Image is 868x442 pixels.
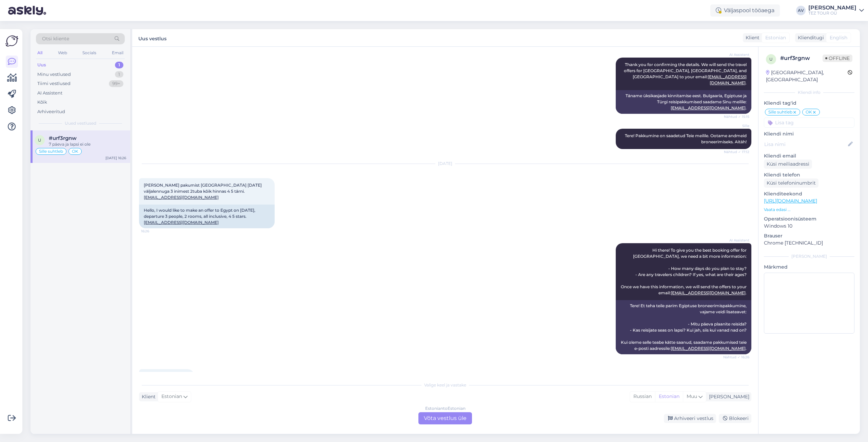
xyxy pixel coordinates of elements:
[710,4,780,17] div: Väljaspool tööaega
[687,393,697,399] span: Muu
[671,346,746,351] a: [EMAIL_ADDRESS][DOMAIN_NAME]
[724,123,749,128] span: Sille
[616,300,751,354] div: Tere! Et teha teile parim Egiptuse broneerimispakkumine, vajame veidi lisateavet: - Mitu päeva pl...
[765,34,786,41] span: Estonian
[764,171,854,178] p: Kliendi telefon
[796,6,806,15] div: AV
[764,89,854,96] div: Kliendi info
[49,135,77,141] span: #urf3rgnw
[724,149,749,154] span: Nähtud ✓ 17:12
[764,152,854,160] p: Kliendi email
[621,248,748,295] span: Hi there! To give you the best booking offer for [GEOGRAPHIC_DATA], we need a bit more informatio...
[105,155,126,161] div: [DATE] 16:26
[111,48,125,57] div: Email
[624,62,748,85] span: Thank you for confirming the details. We will send the travel offers for [GEOGRAPHIC_DATA], [GEOG...
[743,34,759,41] div: Klient
[37,90,62,97] div: AI Assistent
[36,48,44,57] div: All
[764,253,854,259] div: [PERSON_NAME]
[37,99,47,106] div: Kõik
[808,5,864,16] a: [PERSON_NAME]TEZ TOUR OÜ
[764,178,818,188] div: Küsi telefoninumbrit
[708,74,747,85] a: [EMAIL_ADDRESS][DOMAIN_NAME]
[141,229,166,234] span: 16:26
[671,290,746,295] a: [EMAIL_ADDRESS][DOMAIN_NAME]
[830,34,847,41] span: English
[764,264,854,271] p: Märkmed
[764,215,854,223] p: Operatsioonisüsteem
[769,57,773,62] span: u
[81,48,98,57] div: Socials
[764,160,812,169] div: Küsi meiliaadressi
[139,205,275,228] div: Hello, I would like to make an offer to Egypt on [DATE], departure 3 people, 2 rooms, all inclusi...
[144,195,219,200] a: [EMAIL_ADDRESS][DOMAIN_NAME]
[139,161,751,167] div: [DATE]
[144,220,219,225] a: [EMAIL_ADDRESS][DOMAIN_NAME]
[806,110,812,114] span: OK
[671,105,746,110] a: [EMAIL_ADDRESS][DOMAIN_NAME]
[823,55,852,62] span: Offline
[115,71,123,78] div: 1
[425,405,466,412] div: Estonian to Estonian
[37,80,71,87] div: Tiimi vestlused
[49,141,126,147] div: 7 päeva ja lapsi ei ole
[37,108,65,115] div: Arhiveeritud
[764,232,854,239] p: Brauser
[764,118,854,128] input: Lisa tag
[764,141,847,148] input: Lisa nimi
[764,100,854,107] p: Kliendi tag'id
[115,62,123,68] div: 1
[65,120,96,126] span: Uued vestlused
[625,133,748,144] span: Tere! Pakkumine on saadetud Teie meilile. Ootame andmeid broneerimiseks. Aitäh!
[706,393,749,400] div: [PERSON_NAME]
[766,69,848,83] div: [GEOGRAPHIC_DATA], [GEOGRAPHIC_DATA]
[38,138,41,143] span: u
[109,80,123,87] div: 99+
[724,238,749,243] span: AI Assistent
[795,34,824,41] div: Klienditugi
[161,393,182,400] span: Estonian
[764,130,854,138] p: Kliendi nimi
[764,239,854,247] p: Chrome [TECHNICAL_ID]
[724,52,749,57] span: AI Assistent
[719,414,751,423] div: Blokeeri
[764,223,854,230] p: Windows 10
[39,149,63,153] span: Sille suhtleb
[723,355,749,360] span: Nähtud ✓ 16:26
[139,382,751,388] div: Valige keel ja vastake
[5,35,18,47] img: Askly Logo
[418,412,472,424] div: Võta vestlus üle
[655,392,683,402] div: Estonian
[144,183,263,200] span: [PERSON_NAME] pakumist [GEOGRAPHIC_DATA] [DATE] väljalennuga 3 inimest 2tuba kõik hinnas 4 5 tärni.
[780,54,823,62] div: # urf3rgnw
[138,33,166,42] label: Uus vestlus
[72,149,78,153] span: OK
[630,392,655,402] div: Russian
[768,110,792,114] span: Sille suhtleb
[808,10,856,16] div: TEZ TOUR OÜ
[764,198,817,204] a: [URL][DOMAIN_NAME]
[57,48,68,57] div: Web
[764,190,854,197] p: Klienditeekond
[664,414,716,423] div: Arhiveeri vestlus
[139,393,156,400] div: Klient
[764,207,854,213] p: Vaata edasi ...
[724,114,749,119] span: Nähtud ✓ 15:15
[808,5,856,10] div: [PERSON_NAME]
[37,71,71,78] div: Minu vestlused
[42,35,69,42] span: Otsi kliente
[37,62,46,68] div: Uus
[616,90,751,114] div: Täname üksikasjade kinnitamise eest. Bulgaaria, Egiptuse ja Türgi reisipakkumised saadame Sinu me...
